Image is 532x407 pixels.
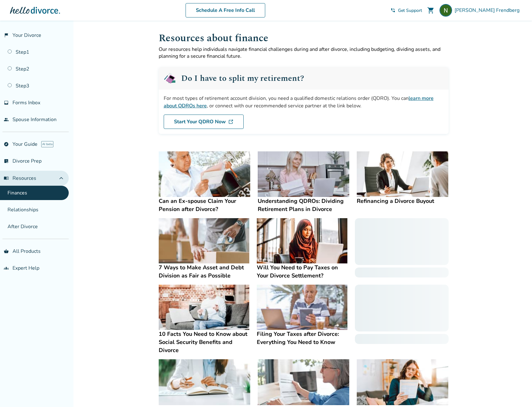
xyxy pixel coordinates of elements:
span: Resources [4,175,36,182]
img: What Happens to a Trust in a Divorce? [357,359,448,405]
span: expand_less [57,174,65,182]
img: 7 Ways to Make Asset and Debt Division as Fair as Possible [159,218,249,263]
a: Can an Ex-spouse Claim Your Pension after Divorce?Can an Ex-spouse Claim Your Pension after Divorce? [159,151,250,213]
img: Neil Frendberg [440,4,452,17]
img: DL [228,119,233,124]
span: [PERSON_NAME] Frendberg [455,7,522,14]
img: 10 Facts You Need to Know about Social Security Benefits and Divorce [159,285,249,330]
h4: 7 Ways to Make Asset and Debt Division as Fair as Possible [159,263,249,280]
span: phone_in_talk [390,8,395,13]
span: Get Support [398,7,422,13]
h4: 10 Facts You Need to Know about Social Security Benefits and Divorce [159,330,249,354]
span: menu_book [4,176,9,181]
span: shopping_cart [427,7,435,14]
span: flag_2 [4,33,9,38]
span: AI beta [41,141,53,147]
a: Filing Your Taxes after Divorce: Everything You Need to KnowFiling Your Taxes after Divorce: Ever... [257,285,347,346]
h4: Will You Need to Pay Taxes on Your Divorce Settlement? [257,263,347,280]
span: Forms Inbox [12,99,40,106]
h4: Filing Your Taxes after Divorce: Everything You Need to Know [257,330,347,346]
img: Refinancing a Divorce Buyout [357,151,448,197]
span: people [4,117,9,122]
a: Refinancing a Divorce BuyoutRefinancing a Divorce Buyout [357,151,448,205]
span: groups [4,266,9,271]
h4: Refinancing a Divorce Buyout [357,197,448,205]
img: Can an Ex-spouse Claim Your Pension after Divorce? [159,151,250,197]
img: QDRO [164,72,176,85]
h1: Resources about finance [159,31,449,46]
span: list_alt_check [4,159,9,164]
a: phone_in_talkGet Support [390,7,422,13]
div: For most types of retirement account division, you need a qualified domestic relations order (QDR... [164,95,444,110]
a: 10 Facts You Need to Know about Social Security Benefits and Divorce10 Facts You Need to Know abo... [159,285,249,354]
a: Understanding QDROs: Dividing Retirement Plans in DivorceUnderstanding QDROs: Dividing Retirement... [258,151,349,213]
p: Our resources help individuals navigate financial challenges during and after divorce, including ... [159,46,449,60]
img: Filing Your Taxes after Divorce: Everything You Need to Know [257,285,347,330]
span: shopping_basket [4,249,9,254]
a: 7 Ways to Make Asset and Debt Division as Fair as Possible7 Ways to Make Asset and Debt Division ... [159,218,249,280]
span: inbox [4,100,9,105]
img: Financial Aid Options for Divorced Adult Students [159,359,250,405]
h4: Can an Ex-spouse Claim Your Pension after Divorce? [159,197,250,213]
img: Divide, Equalize and Offset, or Cash Out Retirement Accounts? [258,359,349,405]
a: Will You Need to Pay Taxes on Your Divorce Settlement?Will You Need to Pay Taxes on Your Divorce ... [257,218,347,280]
a: Start Your QDRO Now [164,115,244,129]
img: Understanding QDROs: Dividing Retirement Plans in Divorce [258,151,349,197]
iframe: Chat Widget [392,156,532,407]
img: Will You Need to Pay Taxes on Your Divorce Settlement? [257,218,347,263]
span: explore [4,142,9,147]
h4: Understanding QDROs: Dividing Retirement Plans in Divorce [258,197,349,213]
a: Schedule A Free Info Call [186,3,265,17]
h2: Do I have to split my retirement? [181,74,304,82]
